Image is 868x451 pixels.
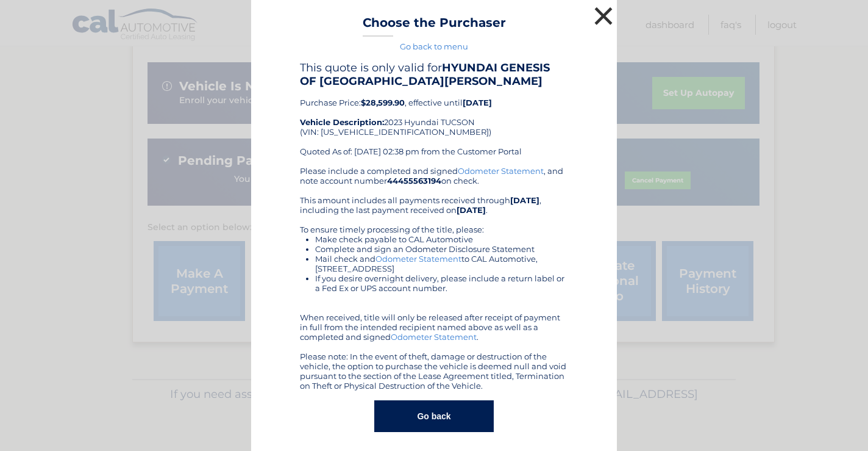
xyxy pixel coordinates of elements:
[400,41,468,51] a: Go back to menu
[315,273,568,293] li: If you desire overnight delivery, please include a return label or a Fed Ex or UPS account number.
[315,254,568,273] li: Mail check and to CAL Automotive, [STREET_ADDRESS]
[510,195,539,205] b: [DATE]
[300,117,384,127] strong: Vehicle Description:
[300,61,568,166] div: Purchase Price: , effective until 2023 Hyundai TUCSON (VIN: [US_VEHICLE_IDENTIFICATION_NUMBER]) Q...
[463,98,492,107] b: [DATE]
[387,176,441,186] b: 44455563194
[391,332,477,342] a: Odometer Statement
[363,15,506,37] h3: Choose the Purchaser
[458,166,544,176] a: Odometer Statement
[591,4,616,28] button: ×
[361,98,405,107] b: $28,599.90
[457,205,486,215] b: [DATE]
[375,254,461,264] a: Odometer Statement
[315,244,568,254] li: Complete and sign an Odometer Disclosure Statement
[374,400,493,432] button: Go back
[300,166,568,391] div: Please include a completed and signed , and note account number on check. This amount includes al...
[315,234,568,244] li: Make check payable to CAL Automotive
[300,61,550,88] b: HYUNDAI GENESIS OF [GEOGRAPHIC_DATA][PERSON_NAME]
[300,61,568,88] h4: This quote is only valid for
